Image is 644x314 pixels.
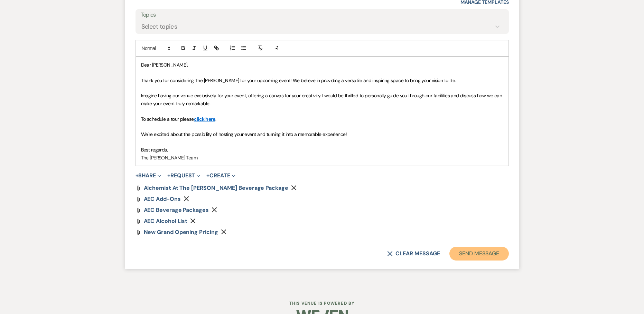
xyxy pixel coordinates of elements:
[144,184,288,192] span: Alchemist at The [PERSON_NAME] Beverage Package
[449,247,508,261] button: Send Message
[144,185,288,191] a: Alchemist at The [PERSON_NAME] Beverage Package
[141,131,347,137] span: We’re excited about the possibility of hosting your event and turning it into a memorable experie...
[136,173,161,178] button: Share
[144,206,209,214] span: AEC Beverage Packages
[215,116,216,122] span: .
[141,10,504,20] label: Topics
[167,173,170,178] span: +
[206,173,209,178] span: +
[144,229,218,235] a: New Grand Opening Pricing
[144,217,188,225] span: AEC Alcohol List
[144,228,218,236] span: New Grand Opening Pricing
[141,116,194,122] span: To schedule a tour please
[141,154,503,161] p: The [PERSON_NAME] Team
[167,173,200,178] button: Request
[141,62,188,68] span: Dear [PERSON_NAME],
[144,196,181,202] a: AEC Add-Ons
[194,116,215,122] a: click here
[144,218,188,224] a: AEC Alcohol List
[141,77,456,84] span: Thank you for considering The [PERSON_NAME] for your upcoming event! We believe in providing a ve...
[387,251,440,256] button: Clear message
[141,92,503,106] span: Imagine having our venue exclusively for your event, offering a canvas for your creativity. I wou...
[206,173,235,178] button: Create
[141,147,168,153] span: Best regards,
[144,195,181,203] span: AEC Add-Ons
[144,207,209,213] a: AEC Beverage Packages
[141,22,177,31] div: Select topics
[136,173,139,178] span: +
